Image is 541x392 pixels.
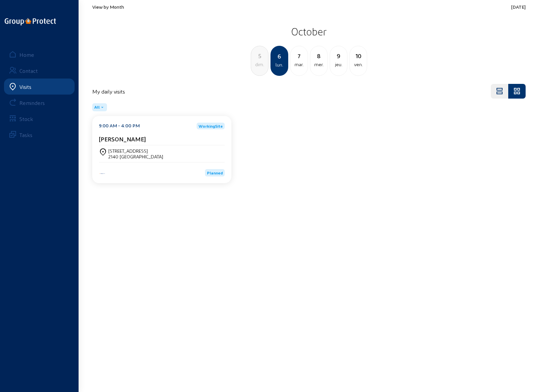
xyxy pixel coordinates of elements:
[99,173,106,174] img: Energy Protect HVAC
[511,4,526,10] span: [DATE]
[207,170,223,175] span: Planned
[99,135,146,142] cam-card-title: [PERSON_NAME]
[19,116,33,122] div: Stock
[19,132,32,138] div: Tasks
[19,100,45,106] div: Reminders
[92,23,526,40] h2: October
[199,124,223,128] span: WorkingSite
[19,68,38,74] div: Contact
[310,60,327,69] div: mer.
[94,105,100,110] span: All
[4,62,75,79] a: Contact
[19,84,31,90] div: Visits
[92,4,124,10] span: View by Month
[4,46,75,62] a: Home
[271,51,288,61] div: 6
[4,79,75,95] a: Visits
[330,51,347,60] div: 9
[4,127,75,143] a: Tasks
[92,88,125,95] h4: My daily visits
[5,18,56,25] img: logo-oneline.png
[99,123,140,129] div: 9:00 AM - 4:00 PM
[350,51,367,60] div: 10
[350,60,367,69] div: ven.
[251,51,268,60] div: 5
[4,95,75,111] a: Reminders
[330,60,347,69] div: jeu.
[19,51,34,58] div: Home
[4,111,75,127] a: Stock
[108,154,163,159] div: 2140 [GEOGRAPHIC_DATA]
[108,148,163,154] div: [STREET_ADDRESS]
[291,60,308,69] div: mar.
[310,51,327,60] div: 8
[291,51,308,60] div: 7
[251,60,268,69] div: dim.
[271,61,288,69] div: lun.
